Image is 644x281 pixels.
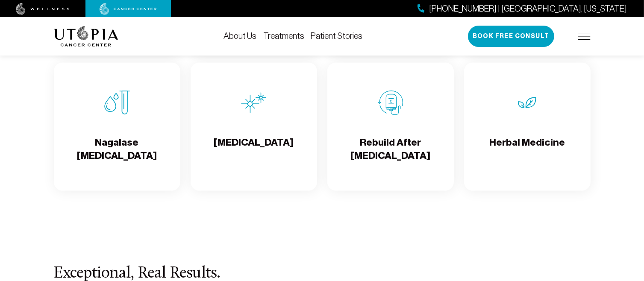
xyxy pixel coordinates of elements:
[223,31,256,41] a: About Us
[418,3,627,15] a: [PHONE_NUMBER] | [GEOGRAPHIC_DATA], [US_STATE]
[54,26,118,47] img: logo
[191,63,317,191] a: Hyperthermia[MEDICAL_DATA]
[429,3,627,15] span: [PHONE_NUMBER] | [GEOGRAPHIC_DATA], [US_STATE]
[578,33,591,40] img: icon-hamburger
[241,90,267,116] img: Hyperthermia
[263,31,304,41] a: Treatments
[334,136,447,164] h4: Rebuild After [MEDICAL_DATA]
[327,63,454,191] a: Rebuild After ChemoRebuild After [MEDICAL_DATA]
[54,63,180,191] a: Nagalase Blood TestNagalase [MEDICAL_DATA]
[464,63,591,191] a: Herbal MedicineHerbal Medicine
[61,136,173,164] h4: Nagalase [MEDICAL_DATA]
[104,90,130,116] img: Nagalase Blood Test
[378,90,403,116] img: Rebuild After Chemo
[100,3,157,15] img: cancer center
[468,26,554,47] button: Book Free Consult
[16,3,70,15] img: wellness
[214,136,294,164] h4: [MEDICAL_DATA]
[311,31,363,41] a: Patient Stories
